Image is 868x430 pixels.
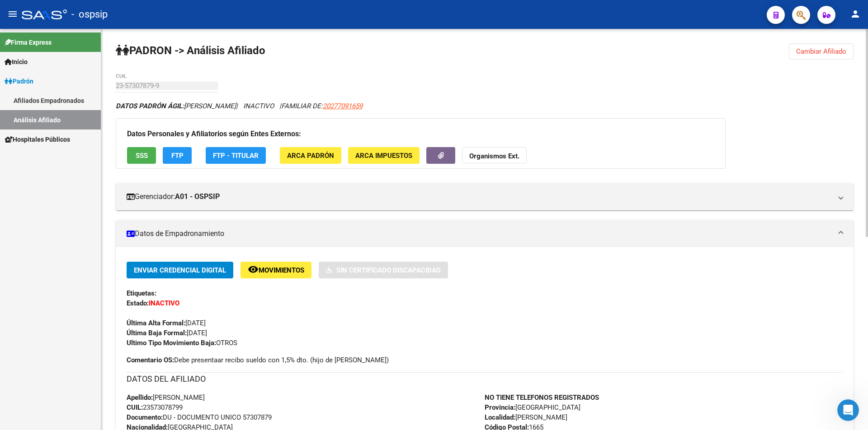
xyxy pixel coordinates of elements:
[127,192,832,202] mat-panel-title: Gerenciador:
[71,5,108,24] span: - ospsip
[127,356,174,364] strong: Comentario OS:
[485,393,599,402] strong: NO TIENE TELEFONOS REGISTRADOS
[485,413,515,421] strong: Localidad:
[206,147,266,164] button: FTP - Titular
[127,393,205,402] span: [PERSON_NAME]
[485,413,567,421] span: [PERSON_NAME]
[127,339,216,347] strong: Ultimo Tipo Movimiento Baja:
[241,262,311,278] button: Movimientos
[281,102,363,110] span: FAMILIAR DE:
[127,403,183,412] span: 23573078799
[127,355,389,365] span: Debe presentaar recibo sueldo con 1,5% dto. (hijo de [PERSON_NAME])
[127,147,156,164] button: SSS
[280,147,341,164] button: ARCA Padrón
[127,373,843,385] h3: DATOS DEL AFILIADO
[116,44,265,57] strong: PADRON -> Análisis Afiliado
[127,393,153,402] strong: Apellido:
[796,47,846,55] span: Cambiar Afiliado
[287,152,334,160] span: ARCA Padrón
[134,266,226,274] span: Enviar Credencial Digital
[5,37,52,47] span: Firma Express
[355,152,412,160] span: ARCA Impuestos
[116,102,236,110] span: [PERSON_NAME]
[116,102,184,110] strong: DATOS PADRÓN ÁGIL:
[116,102,363,110] i: | INACTIVO |
[149,299,179,307] strong: INACTIVO
[127,329,187,337] strong: Última Baja Formal:
[485,403,580,412] span: [GEOGRAPHIC_DATA]
[5,57,28,67] span: Inicio
[213,152,259,160] span: FTP - Titular
[127,413,272,421] span: DU - DOCUMENTO UNICO 57307879
[127,262,233,278] button: Enviar Credencial Digital
[127,319,206,327] span: [DATE]
[5,134,70,144] span: Hospitales Públicos
[127,329,207,337] span: [DATE]
[485,403,515,412] strong: Provincia:
[837,399,859,421] iframe: Intercom live chat
[462,147,527,164] button: Organismos Ext.
[127,319,185,327] strong: Última Alta Formal:
[127,403,143,412] strong: CUIL:
[127,413,163,421] strong: Documento:
[127,339,237,347] span: OTROS
[323,102,363,110] span: 20277091659
[319,262,448,278] button: Sin Certificado Discapacidad
[127,299,149,307] strong: Estado:
[336,266,441,274] span: Sin Certificado Discapacidad
[127,229,832,239] mat-panel-title: Datos de Empadronamiento
[175,192,220,202] strong: A01 - OSPSIP
[171,152,184,160] span: FTP
[7,9,18,19] mat-icon: menu
[789,43,854,60] button: Cambiar Afiliado
[348,147,420,164] button: ARCA Impuestos
[259,266,304,274] span: Movimientos
[248,264,259,275] mat-icon: remove_red_eye
[163,147,192,164] button: FTP
[127,289,156,297] strong: Etiquetas:
[136,152,148,160] span: SSS
[116,183,854,210] mat-expansion-panel-header: Gerenciador:A01 - OSPSIP
[127,128,714,140] h3: Datos Personales y Afiliatorios según Entes Externos:
[116,220,854,247] mat-expansion-panel-header: Datos de Empadronamiento
[5,76,33,86] span: Padrón
[850,9,861,19] mat-icon: person
[469,152,519,160] strong: Organismos Ext.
